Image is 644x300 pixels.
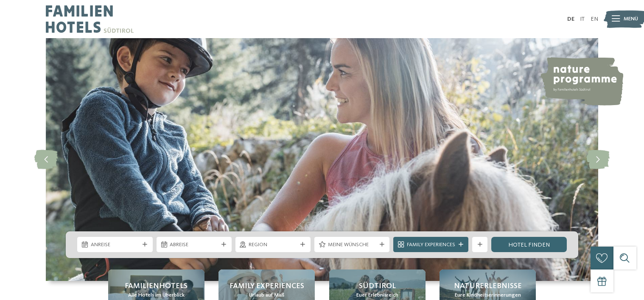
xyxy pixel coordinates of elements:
a: EN [591,16,598,22]
a: Hotel finden [491,237,566,252]
span: Family Experiences [230,281,304,292]
span: Familienhotels [125,281,188,292]
span: Family Experiences [407,241,455,249]
span: Eure Kindheitserinnerungen [455,292,521,299]
span: Meine Wünsche [328,241,376,249]
span: Südtirol [359,281,396,292]
a: DE [567,16,574,22]
img: nature programme by Familienhotels Südtirol [539,57,623,106]
span: Naturerlebnisse [454,281,522,292]
span: Menü [624,15,638,23]
img: Familienhotels Südtirol: The happy family places [46,38,598,281]
span: Abreise [170,241,218,249]
a: IT [580,16,585,22]
span: Urlaub auf Maß [249,292,284,299]
span: Euer Erlebnisreich [356,292,398,299]
span: Alle Hotels im Überblick [128,292,185,299]
span: Region [249,241,297,249]
span: Anreise [91,241,139,249]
